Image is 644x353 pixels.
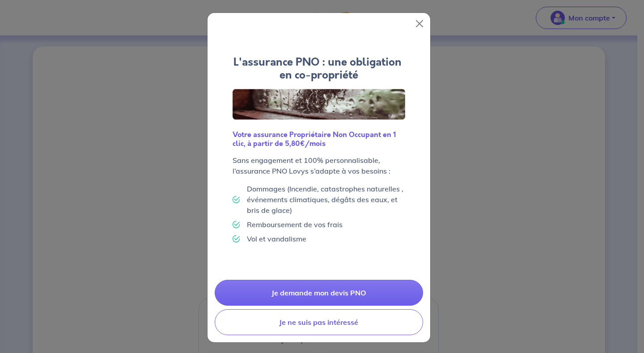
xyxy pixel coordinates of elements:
[247,183,405,216] p: Dommages (Incendie, catastrophes naturelles , événements climatiques, dégâts des eaux, et bris de...
[233,89,405,120] img: Logo Lovys
[247,219,343,230] p: Remboursement de vos frais
[233,155,405,176] p: Sans engagement et 100% personnalisable, l’assurance PNO Lovys s’adapte à vos besoins :
[215,309,423,335] button: Je ne suis pas intéressé
[233,56,405,82] h4: L'assurance PNO : une obligation en co-propriété
[247,233,306,244] p: Vol et vandalisme
[412,17,427,31] button: Close
[215,280,423,306] a: Je demande mon devis PNO
[233,130,405,147] h6: Votre assurance Propriétaire Non Occupant en 1 clic, à partir de 5,80€/mois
